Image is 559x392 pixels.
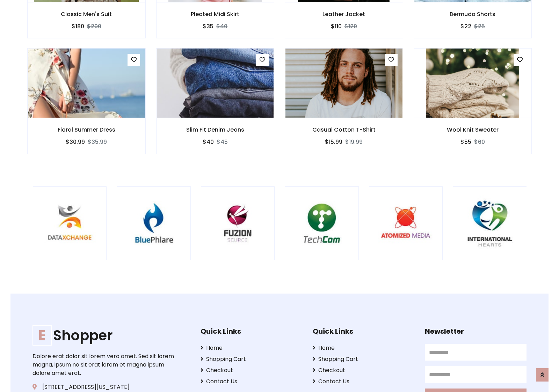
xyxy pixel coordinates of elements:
a: Checkout [313,366,414,375]
h6: Bermuda Shorts [414,11,532,17]
a: Home [313,344,414,352]
h5: Newsletter [425,327,527,335]
del: $25 [474,22,485,30]
del: $45 [217,138,228,146]
h6: $15.99 [325,139,342,145]
del: $40 [216,22,227,30]
a: EShopper [32,327,179,344]
h6: Slim Fit Denim Jeans [157,126,274,133]
h6: Pleated Midi Skirt [157,11,274,17]
p: Dolore erat dolor sit lorem vero amet. Sed sit lorem magna, ipsum no sit erat lorem et magna ipsu... [32,352,179,377]
del: $200 [87,22,101,30]
a: Checkout [201,366,302,375]
a: Shopping Cart [201,355,302,363]
span: E [32,325,52,346]
h6: Classic Men's Suit [28,11,145,17]
h1: Shopper [32,327,179,344]
h6: Floral Summer Dress [28,126,145,133]
h6: $180 [72,23,84,30]
h6: Wool Knit Sweater [414,126,532,133]
h6: $40 [203,139,214,145]
del: $19.99 [345,138,363,146]
a: Shopping Cart [313,355,414,363]
p: [STREET_ADDRESS][US_STATE] [32,383,179,391]
h6: $22 [460,23,471,30]
a: Contact Us [313,377,414,386]
del: $35.99 [88,138,107,146]
h6: $30.99 [66,139,85,145]
h5: Quick Links [313,327,414,335]
h6: Leather Jacket [285,11,403,17]
h6: $35 [203,23,213,30]
del: $60 [474,138,485,146]
h6: $110 [331,23,342,30]
a: Home [201,344,302,352]
del: $120 [344,22,357,30]
h6: $55 [460,139,471,145]
h6: Casual Cotton T-Shirt [285,126,403,133]
h5: Quick Links [201,327,302,335]
a: Contact Us [201,377,302,386]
